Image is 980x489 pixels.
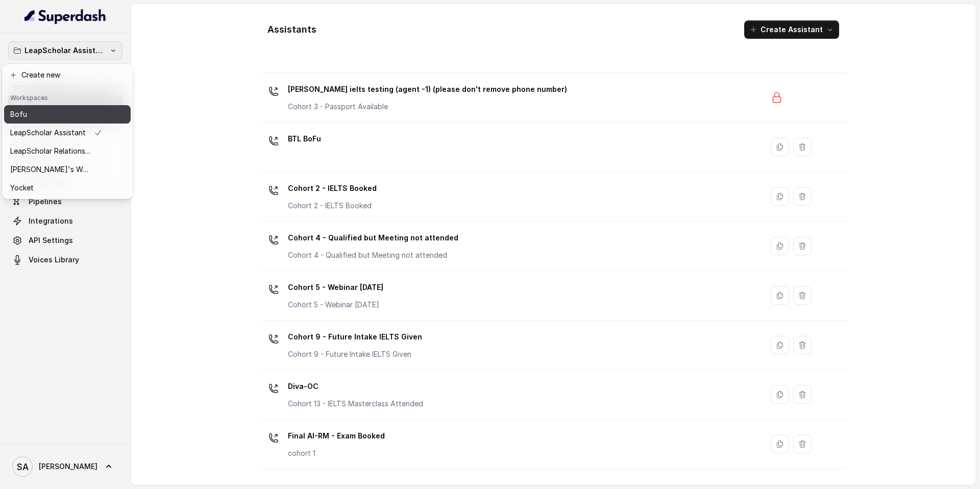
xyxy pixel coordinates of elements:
[10,182,34,194] p: Yocket
[24,44,106,57] p: LeapScholar Assistant
[8,41,122,60] button: LeapScholar Assistant
[10,108,27,120] p: Bofu
[4,89,131,105] header: Workspaces
[10,145,92,157] p: LeapScholar Relationship Manager
[10,127,86,139] p: LeapScholar Assistant
[4,66,131,84] button: Create new
[2,64,133,199] div: LeapScholar Assistant
[10,163,92,176] p: [PERSON_NAME]'s Workspace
